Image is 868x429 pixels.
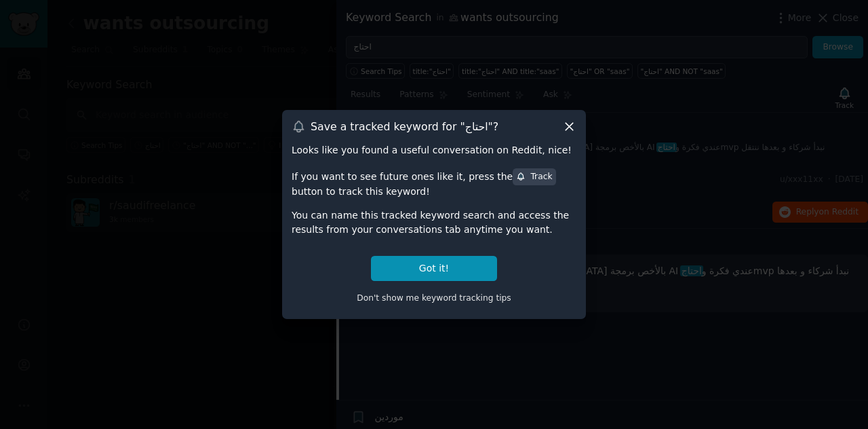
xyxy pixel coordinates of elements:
div: If you want to see future ones like it, press the button to track this keyword! [292,167,576,198]
h3: Save a tracked keyword for " احتاج "? [311,119,498,134]
span: Don't show me keyword tracking tips [357,293,511,303]
div: Track [516,171,552,183]
div: Looks like you found a useful conversation on Reddit, nice! [292,143,576,157]
button: Got it! [371,256,497,281]
div: You can name this tracked keyword search and access the results from your conversations tab anyti... [292,208,576,237]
